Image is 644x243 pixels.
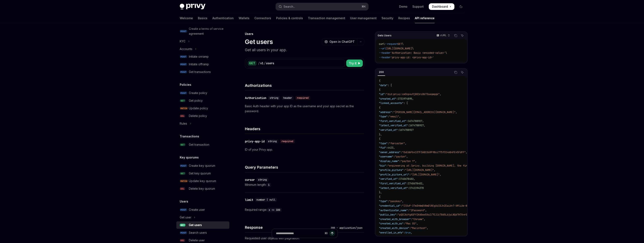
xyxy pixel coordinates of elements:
[389,115,399,118] span: "email"
[408,186,409,190] span: :
[388,146,393,149] span: 4423
[379,128,398,132] span: "verified_at"
[349,61,357,66] span: Try it
[378,34,391,37] span: Gets Users
[398,235,399,239] span: :
[189,54,209,59] div: Initiate onramp
[422,119,424,123] span: ,
[176,177,229,185] a: PATCHUpdate key quorum
[176,229,229,236] a: POSTSearch users
[406,119,408,123] span: :
[401,160,415,163] span: "payton ↑"
[445,51,447,55] span: \
[434,32,452,39] button: cURL
[409,173,411,176] span: :
[180,4,205,10] img: dark logo
[399,128,414,132] span: 1674788927
[198,13,207,23] a: Basics
[180,239,185,242] span: DEL
[424,218,425,221] span: ,
[256,198,275,201] span: number | null
[189,98,203,103] div: Get policy
[379,124,408,127] span: "latest_verified_at"
[245,178,255,182] div: cursor
[414,177,415,181] span: ,
[453,33,458,38] button: Copy the contents from the code block
[379,97,396,100] span: "created_at"
[176,185,229,192] a: DELDelete key quorum
[176,170,229,177] a: GETGet key quorum
[180,134,199,139] h5: Transactions
[245,126,364,132] h4: Headers
[245,38,273,45] h1: Get users
[379,155,393,158] span: "username"
[378,70,385,75] div: 200
[395,155,406,158] span: "payton"
[424,124,425,127] span: ,
[379,231,403,234] span: "enrolled_in_mfa"
[379,218,411,221] span: "created_with_browser"
[180,82,191,87] h5: Policies
[408,124,409,127] span: :
[180,46,192,51] div: Accounts
[267,208,282,212] code: x <= 100
[212,13,234,23] a: Authentication
[239,13,249,23] a: Wallets
[405,222,417,225] span: "Mac OS"
[180,63,187,66] span: POST
[189,91,207,95] div: Create policy
[245,96,266,100] div: Authorization
[411,218,412,221] span: :
[176,105,229,112] a: PATCHUpdate policy
[386,164,388,167] span: :
[398,42,402,46] span: GET
[386,146,388,149] span: :
[180,70,187,74] span: POST
[189,186,215,191] div: Delete key quorum
[389,200,402,203] span: "passkey"
[245,83,364,88] h4: Authorizations
[180,224,186,227] span: GET
[379,93,385,96] span: "id"
[414,235,415,239] span: ,
[258,61,260,65] div: /
[382,13,393,23] a: Security
[460,70,465,75] button: Ask AI
[432,5,448,9] span: Dashboard
[412,47,414,50] span: \
[180,143,186,146] span: GET
[280,139,295,143] div: required
[393,111,456,114] span: "[PERSON_NAME][EMAIL_ADDRESS][DOMAIN_NAME]"
[176,38,229,45] button: Toggle KYC section
[385,42,398,46] span: --request
[180,114,185,118] span: DEL
[180,199,188,204] h5: Users
[434,168,435,172] span: ,
[440,93,441,96] span: ,
[411,173,440,176] span: "[URL][DOMAIN_NAME]"
[399,160,401,163] span: :
[284,4,295,9] div: Search...
[379,133,382,136] span: },
[245,198,253,202] div: limit
[389,142,405,145] span: "farcaster"
[245,32,364,36] div: Users
[329,226,364,230] div: 200 - application/json
[180,180,188,183] span: PATCH
[396,97,398,100] span: :
[403,101,408,105] span: : [
[379,195,380,199] span: {
[266,61,274,65] div: users
[308,13,345,23] a: Transaction management
[379,111,392,114] span: "address"
[276,13,303,23] a: Policies & controls
[405,168,434,172] span: "[URL][DOMAIN_NAME]"
[390,51,445,55] span: 'Authorization: Basic <encoded-value>'
[176,141,229,148] a: GETGet transaction
[266,183,271,187] code: 1
[440,173,441,176] span: ,
[295,96,310,100] div: required
[379,51,390,55] span: --header
[399,115,401,118] span: ,
[379,209,408,212] span: "authenticator_name"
